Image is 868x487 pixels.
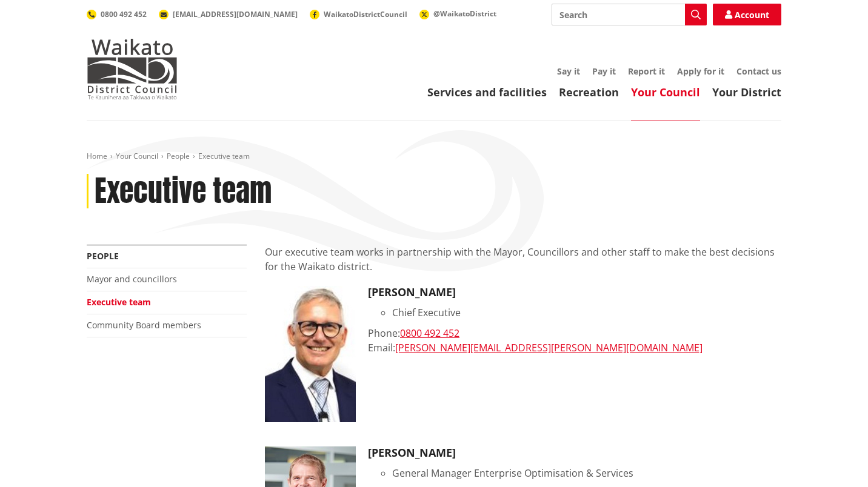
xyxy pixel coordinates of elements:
img: Waikato District Council - Te Kaunihera aa Takiwaa o Waikato [87,39,178,99]
a: Your Council [116,151,158,161]
a: Recreation [559,85,619,99]
span: [EMAIL_ADDRESS][DOMAIN_NAME] [173,9,298,19]
a: Community Board members [87,319,201,331]
span: 0800 492 452 [101,9,147,19]
div: Email: [368,340,781,355]
a: Home [87,151,107,161]
a: Account [713,4,781,25]
span: Executive team [198,151,250,161]
p: Our executive team works in partnership with the Mayor, Councillors and other staff to make the b... [265,245,781,274]
span: WaikatoDistrictCouncil [324,9,407,19]
a: Mayor and councillors [87,273,177,285]
a: 0800 492 452 [400,326,459,340]
a: Executive team [87,296,151,308]
a: Report it [628,65,665,77]
a: Pay it [592,65,616,77]
li: General Manager Enterprise Optimisation & Services [392,466,781,480]
h1: Executive team [95,174,272,209]
h3: [PERSON_NAME] [368,286,781,299]
a: People [87,250,119,262]
span: @WaikatoDistrict [433,8,496,19]
a: [PERSON_NAME][EMAIL_ADDRESS][PERSON_NAME][DOMAIN_NAME] [395,341,703,354]
a: Contact us [736,65,781,77]
img: CE Craig Hobbs [265,286,356,422]
a: WaikatoDistrictCouncil [310,9,407,19]
nav: breadcrumb [87,151,781,162]
a: Your Council [631,85,700,99]
a: [EMAIL_ADDRESS][DOMAIN_NAME] [159,9,298,19]
h3: [PERSON_NAME] [368,446,781,460]
li: Chief Executive [392,305,781,320]
a: Apply for it [677,65,724,77]
input: Search input [552,4,707,25]
a: People [167,151,190,161]
a: Services and facilities [427,85,547,99]
a: 0800 492 452 [87,9,147,19]
a: Say it [557,65,580,77]
a: Your District [712,85,781,99]
div: Phone: [368,326,781,340]
a: @WaikatoDistrict [419,8,496,19]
